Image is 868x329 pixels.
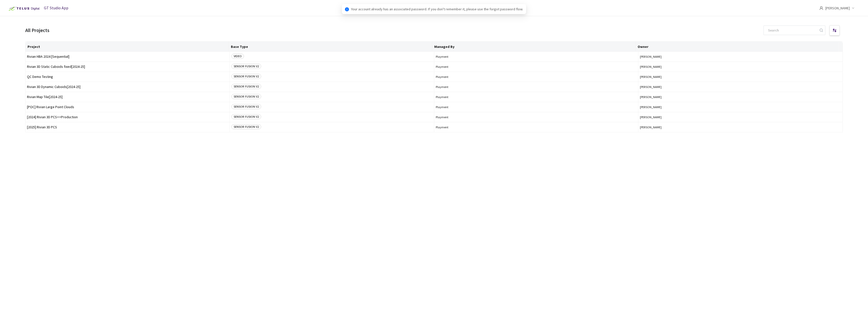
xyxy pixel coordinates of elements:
[640,95,841,99] button: [PERSON_NAME]
[229,42,432,52] th: Base Type
[640,75,841,79] button: [PERSON_NAME]
[44,5,68,10] span: GT Studio App
[231,124,261,129] span: SENSOR FUSION V2
[25,26,49,34] div: All Projects
[640,85,841,89] button: [PERSON_NAME]
[852,7,854,9] span: down
[640,125,841,129] button: [PERSON_NAME]
[432,42,636,52] th: Managed By
[231,114,261,119] span: SENSOR FUSION V2
[436,105,637,109] span: Playment
[231,104,261,109] span: SENSOR FUSION V2
[345,7,349,11] span: info-circle
[6,5,41,13] img: Telus
[27,125,228,129] span: [2025] Rivian 3D PCS
[27,115,228,119] span: [2024] Rivian 3D PCS<>Production
[27,55,228,58] span: Rivian HBA 2024 [Sequential]
[27,65,228,69] span: Rivian 3D Static Cuboids fixed[2024-25]
[436,75,637,79] span: Playment
[819,6,823,10] span: user
[231,54,244,59] span: VIDEO
[765,26,819,35] input: Search
[231,84,261,89] span: SENSOR FUSION V2
[436,95,637,99] span: Playment
[27,75,228,79] span: QC Demo Testing
[436,65,637,69] span: Playment
[27,85,228,89] span: Rivian 3D Dynamic Cuboids[2024-25]
[27,95,228,99] span: Rivian Map Tile[2024-25]
[231,64,261,69] span: SENSOR FUSION V2
[640,65,841,69] button: [PERSON_NAME]
[640,105,841,109] button: [PERSON_NAME]
[436,55,637,58] span: Playment
[231,94,261,99] span: SENSOR FUSION V2
[636,42,839,52] th: Owner
[436,85,637,89] span: Playment
[27,105,228,109] span: [POC] Rivian Large Point Clouds
[640,55,841,58] button: [PERSON_NAME]
[231,74,261,79] span: SENSOR FUSION V2
[436,115,637,119] span: Playment
[436,125,637,129] span: Playment
[640,115,841,119] button: [PERSON_NAME]
[351,6,523,12] span: Your account already has an associated password. If you don't remember it, please use the forgot ...
[25,42,229,52] th: Project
